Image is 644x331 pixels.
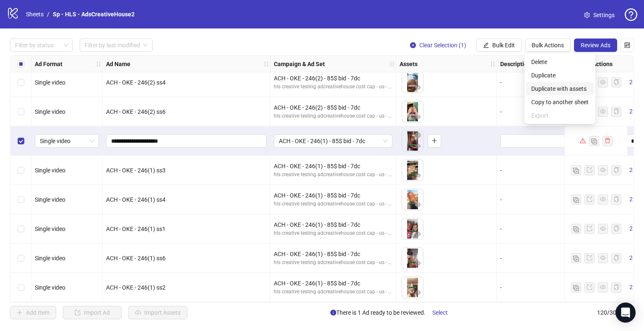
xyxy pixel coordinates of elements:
button: Duplicate [571,224,581,234]
button: Add Item [10,306,56,319]
span: ACH - OKE - 246(2) ss4 [106,79,166,86]
button: Configure table settings [621,38,634,52]
span: close-circle [415,132,421,138]
div: Select row 113 [10,68,31,97]
span: eye [415,172,421,178]
span: ACH - OKE - 246(1) - 85$ bid - 7dc [279,135,387,147]
button: Duplicate [571,195,581,205]
div: ACH - OKE - 246(2) - 85$ bid - 7dc [274,103,392,112]
span: holder [96,61,101,67]
button: Select [426,306,454,319]
span: Bulk Edit [492,42,515,49]
button: Preview [413,288,423,298]
strong: Ad Name [106,59,130,69]
span: holder [395,61,401,67]
button: Preview [413,171,423,181]
span: eye [415,231,421,237]
span: holder [263,61,269,67]
img: Asset 1 [402,189,423,210]
div: Resize Ad Name column [268,56,270,72]
span: Single video [40,135,94,147]
span: eye [600,196,606,202]
button: Preview [413,141,423,151]
span: close-circle [410,42,416,48]
div: Select row 115 [10,126,31,156]
span: warning [580,138,586,144]
span: Review Ads [581,42,610,49]
div: hls creative testing adcreativehouse cost cap - us - 85 [274,229,392,237]
span: - [500,226,502,232]
span: Clear Selection (1) [419,42,466,49]
span: info-circle [330,310,336,316]
button: Preview [413,83,423,93]
span: edit [483,42,489,48]
div: hls creative testing adcreativehouse cost cap - us - 85 [274,112,392,120]
div: Select row 120 [10,273,31,302]
span: holder [101,61,107,67]
span: holder [269,61,275,67]
div: Edit values [500,134,619,148]
div: Select row 117 [10,185,31,214]
span: plus [431,138,437,144]
div: hls creative testing adcreativehouse cost cap - us - 85 [274,259,392,267]
span: 120 / 300 items [597,308,634,317]
span: - [500,167,502,174]
div: Resize Campaign & Ad Set column [394,56,396,72]
span: export [587,196,592,202]
span: ACH - OKE - 246(1) ss3 [106,167,166,174]
div: ACH - OKE - 246(2) - 85$ bid - 7dc [274,74,392,83]
span: ACH - OKE - 246(1) ss6 [106,255,166,262]
span: - [500,255,502,262]
strong: Ad Format [35,59,62,69]
div: ACH - OKE - 246(1) - 85$ bid - 7dc [274,191,392,200]
span: eye [600,167,606,173]
span: There is 1 Ad ready to be reviewed. [330,306,454,319]
a: Settings [577,8,621,22]
img: Asset 1 [402,218,423,239]
span: Delete [531,57,589,67]
button: Preview [413,259,423,269]
div: hls creative testing adcreativehouse cost cap - us - 85 [274,200,392,208]
div: Resize Ad Format column [100,56,102,72]
div: Select row 116 [10,156,31,185]
img: Asset 1 [402,72,423,93]
span: Settings [593,10,615,20]
strong: Actions [592,59,613,69]
button: Bulk Actions [525,38,571,52]
span: control [624,42,630,48]
div: Select row 119 [10,244,31,273]
span: - [500,284,502,291]
span: export [587,255,592,261]
span: ACH - OKE - 246(2) ss6 [106,108,166,115]
span: Select [432,309,448,316]
span: setting [584,12,590,18]
a: Sp - HLS - AdsCreativeHouse2 [51,10,136,19]
div: Select row 118 [10,214,31,244]
div: ACH - OKE - 246(1) - 85$ bid - 7dc [274,249,392,259]
div: Asset 1 [402,131,423,151]
div: Select all rows [10,56,31,72]
span: Single video [35,196,65,203]
span: eye [600,255,606,261]
span: eye [600,79,606,85]
div: ACH - OKE - 246(1) - 85$ bid - 7dc [274,162,392,171]
span: Single video [35,79,65,86]
span: - [500,108,502,115]
span: Duplicate [531,71,589,80]
div: Select row 114 [10,97,31,126]
button: Add [428,134,441,148]
strong: Assets [400,59,418,69]
button: Clear Selection (1) [403,38,473,52]
span: eye [415,85,421,90]
span: export [587,167,592,173]
img: Asset 1 [402,248,423,269]
span: export [587,226,592,231]
button: Review Ads [574,38,617,52]
button: Bulk Edit [476,38,522,52]
span: eye [415,260,421,266]
div: Resize Assets column [494,56,496,72]
img: Asset 1 [402,160,423,181]
button: Preview [413,229,423,239]
button: Duplicate [589,136,599,146]
div: ACH - OKE - 246(1) - 85$ bid - 7dc [274,279,392,288]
